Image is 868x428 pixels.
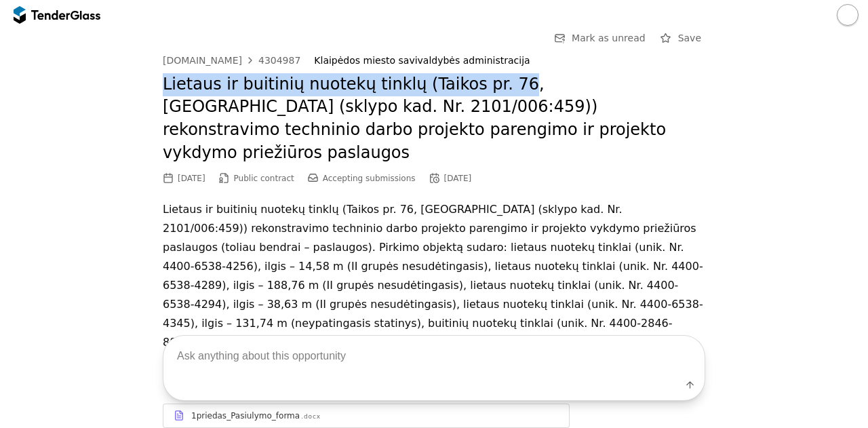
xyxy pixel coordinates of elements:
[234,174,294,183] span: Public contract
[323,174,416,183] span: Accepting submissions
[163,56,242,65] div: [DOMAIN_NAME]
[314,55,691,66] div: Klaipėdos miesto savivaldybės administracija
[178,174,205,183] div: [DATE]
[163,200,705,390] p: Lietaus ir buitinių nuotekų tinklų (Taikos pr. 76, [GEOGRAPHIC_DATA] (sklypo kad. Nr. 2101/006:45...
[163,55,300,66] a: [DOMAIN_NAME]4304987
[444,174,472,183] div: [DATE]
[678,33,701,43] span: Save
[550,30,650,47] button: Mark as unread
[258,56,300,65] div: 4304987
[163,73,705,164] h2: Lietaus ir buitinių nuotekų tinklų (Taikos pr. 76, [GEOGRAPHIC_DATA] (sklypo kad. Nr. 2101/006:45...
[572,33,646,43] span: Mark as unread
[656,30,705,47] button: Save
